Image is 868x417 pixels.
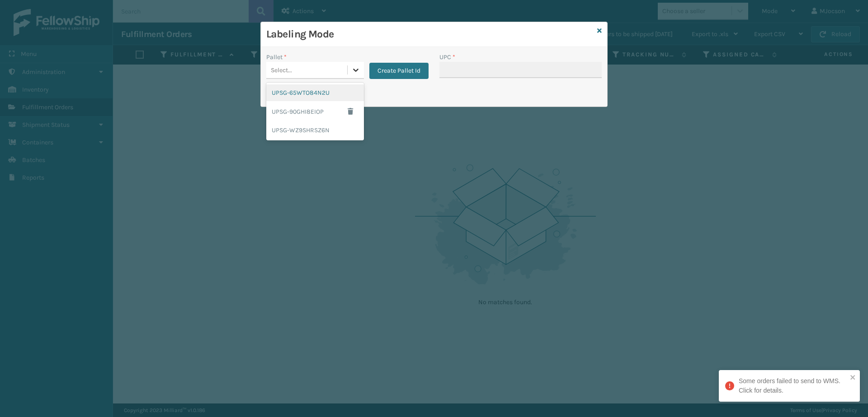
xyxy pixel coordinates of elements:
[850,374,856,382] button: close
[266,28,594,41] h3: Labeling Mode
[271,65,292,75] div: Select...
[369,63,429,79] button: Create Pallet Id
[439,52,455,62] label: UPC
[266,84,364,101] div: UPSG-65WTO84N2U
[266,122,364,139] div: UPSG-WZ9SHRSZ6N
[266,101,364,122] div: UPSG-90GHI8EIOP
[739,376,847,395] div: Some orders failed to send to WMS. Click for details.
[266,52,287,62] label: Pallet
